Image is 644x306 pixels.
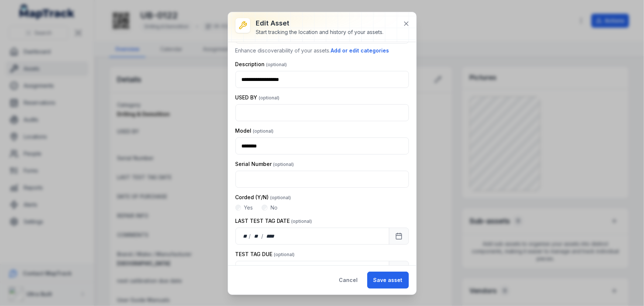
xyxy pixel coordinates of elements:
[367,272,409,289] button: Save asset
[331,47,390,55] button: Add or edit categories
[333,272,364,289] button: Cancel
[242,232,249,240] div: day,
[235,94,280,101] label: USED BY
[256,28,384,36] div: Start tracking the location and history of your assets.
[235,194,291,201] label: Corded (Y/N)
[251,232,261,240] div: month,
[235,47,409,55] p: Enhance discoverability of your assets.
[244,204,253,211] label: Yes
[235,217,312,225] label: LAST TEST TAG DATE
[249,232,251,240] div: /
[235,160,294,168] label: Serial Number
[264,232,278,240] div: year,
[389,228,409,245] button: Calendar
[256,18,384,28] h3: Edit asset
[389,261,409,278] button: Calendar
[261,232,264,240] div: /
[235,127,274,135] label: Model
[235,61,287,68] label: Description
[235,251,295,258] label: TEST TAG DUE
[271,204,278,211] label: No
